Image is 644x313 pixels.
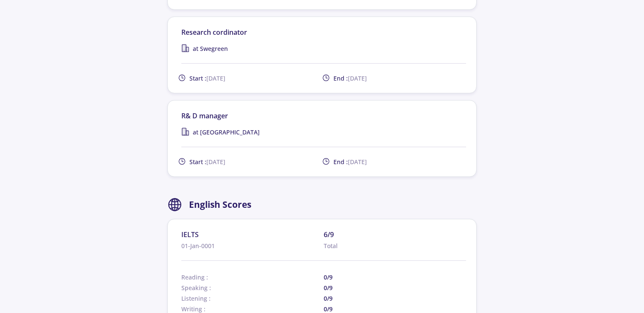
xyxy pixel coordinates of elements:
span: IELTS [181,229,324,240]
span: 0/9 [324,273,466,282]
span: Reading : [181,273,324,282]
span: 01-Jan-0001 [181,241,324,250]
span: Total [324,241,466,250]
h2: English Scores [189,199,251,210]
span: at [GEOGRAPHIC_DATA] [193,128,260,137]
span: 0/9 [324,283,466,292]
span: [DATE] [206,74,225,82]
span: [DATE] [348,158,367,166]
span: Start : [189,157,225,166]
span: 6/9 [324,229,466,240]
span: 0/9 [324,294,466,303]
span: at Swegreen [193,44,228,53]
div: Research cordinator [181,27,466,37]
div: R& D manager [181,111,466,121]
span: End : [333,157,367,166]
span: Listening : [181,294,324,303]
span: End : [333,74,367,83]
span: Start : [189,74,225,83]
span: Speaking : [181,283,324,292]
span: [DATE] [206,158,225,166]
span: [DATE] [348,74,367,82]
